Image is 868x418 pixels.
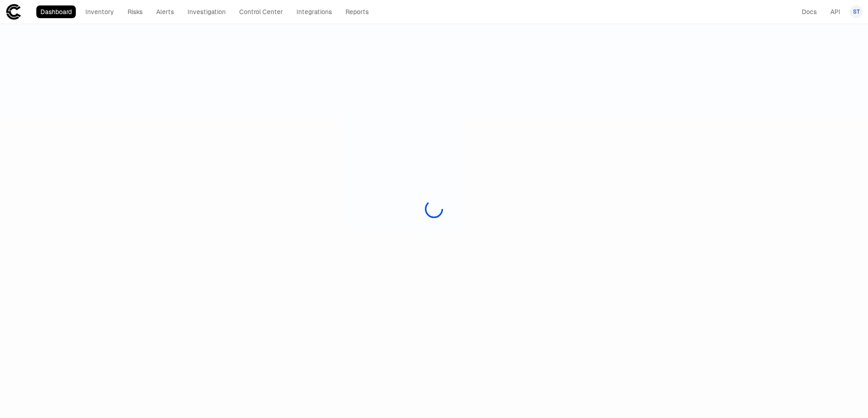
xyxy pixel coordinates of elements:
a: Dashboard [36,5,76,18]
span: ST [853,8,860,15]
a: Investigation [183,5,230,18]
a: Integrations [292,5,336,18]
a: Docs [798,5,821,18]
button: ST [850,5,863,18]
a: Control Center [235,5,287,18]
a: Alerts [152,5,178,18]
a: Reports [341,5,373,18]
a: Risks [123,5,147,18]
a: API [826,5,844,18]
a: Inventory [81,5,118,18]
